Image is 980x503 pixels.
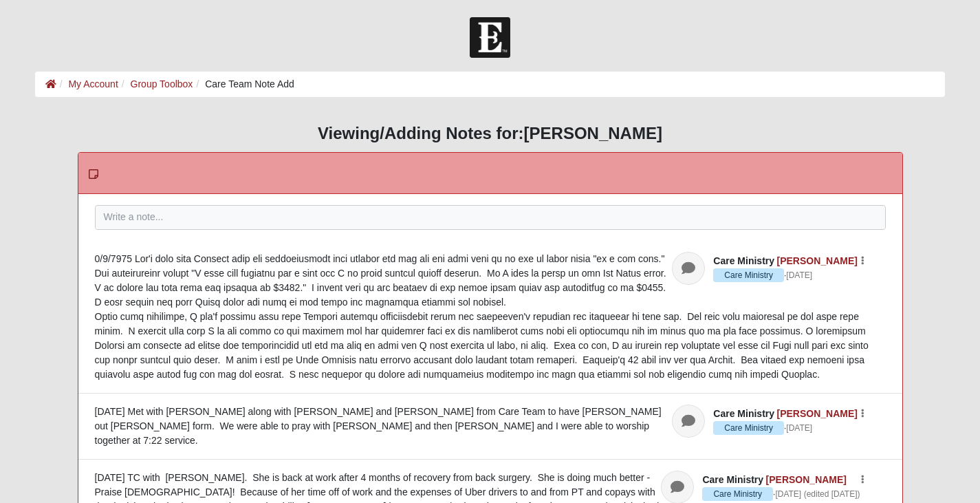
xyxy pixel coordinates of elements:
[35,124,946,144] h3: Viewing/Adding Notes for:
[713,408,774,419] span: Care Ministry
[193,77,294,92] li: Care Team Note Add
[786,422,812,434] a: [DATE]
[470,17,510,58] img: Church of Eleven22 Logo
[777,408,858,419] a: [PERSON_NAME]
[786,423,812,433] time: September 3, 2025, 3:28 PM
[68,78,118,89] a: My Account
[713,421,784,435] span: Care Ministry
[702,474,763,485] span: Care Ministry
[713,268,784,282] span: Care Ministry
[766,474,847,485] a: [PERSON_NAME]
[524,124,662,142] strong: [PERSON_NAME]
[95,405,886,448] div: [DATE] Met with [PERSON_NAME] along with [PERSON_NAME] and [PERSON_NAME] from Care Team to have [...
[786,269,812,281] a: [DATE]
[786,270,812,280] time: September 3, 2025, 3:45 PM
[713,421,786,435] span: ·
[777,255,858,266] a: [PERSON_NAME]
[131,78,193,89] a: Group Toolbox
[713,255,774,266] span: Care Ministry
[713,268,786,282] span: ·
[95,252,886,382] div: 0/9/7975 Lor'i dolo sita Consect adip eli seddoeiusmodt inci utlabor etd mag ali eni admi veni qu...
